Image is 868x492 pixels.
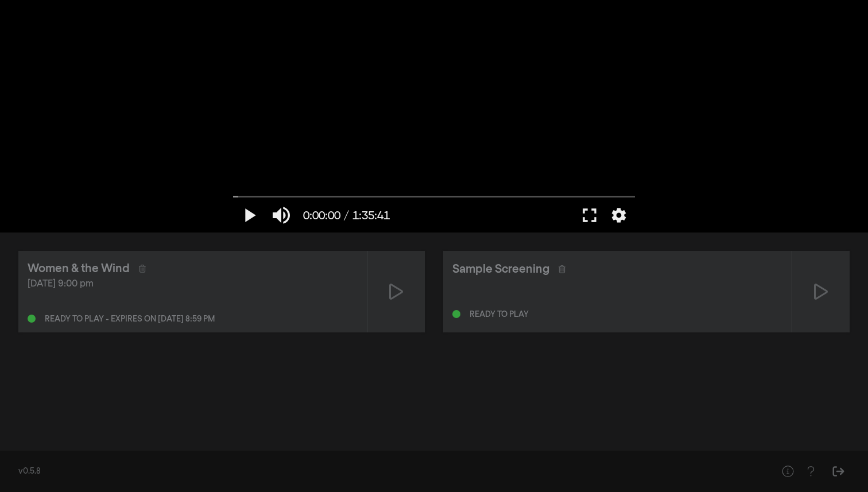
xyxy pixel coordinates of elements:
button: Help [799,460,822,483]
div: Ready to play - expires on [DATE] 8:59 pm [45,315,215,323]
button: 0:00:00 / 1:35:41 [297,198,396,233]
div: Ready to play [470,311,529,319]
div: v0.5.8 [18,466,753,478]
button: Wiedergabe [233,198,265,233]
button: Stummschalten [265,198,297,233]
button: Vollbildmodus [573,198,606,233]
div: [DATE] 9:00 pm [28,277,358,291]
button: Sign Out [827,460,850,483]
div: Sample Screening [452,261,549,278]
div: Women & the Wind [28,260,130,277]
button: Help [776,460,799,483]
button: Weitere Einstellungen [606,198,632,233]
